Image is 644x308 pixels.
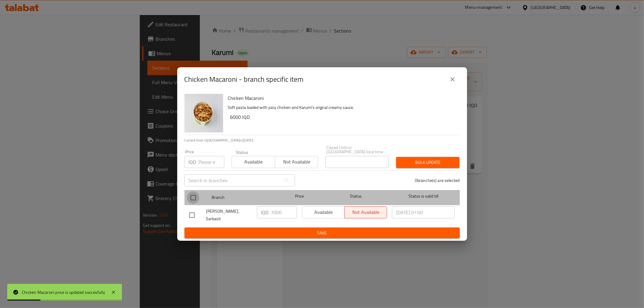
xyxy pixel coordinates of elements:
span: Bulk update [401,159,455,166]
p: IQD [189,158,196,166]
div: Chicken Macaroni price is updated succesfully [22,289,105,296]
h6: 6000 IQD [230,113,455,121]
button: Not available [275,156,318,168]
input: Search in branches [184,174,281,186]
button: Available [232,156,275,168]
span: Price [279,192,319,200]
button: close [445,72,460,87]
button: Save [184,227,460,239]
img: Chicken Macaroni [184,94,223,132]
span: Not available [277,157,316,166]
input: Please enter price [199,156,224,168]
button: Bulk update [396,157,460,168]
p: IQD [261,209,269,216]
span: Status is valid till [392,192,455,200]
span: [PERSON_NAME], Sarbasti [206,208,252,223]
span: Branch [212,194,274,201]
p: Current time in [GEOGRAPHIC_DATA] is [DATE] [184,138,460,143]
p: Soft pasta loaded with juicy chicken and Karumi's orignal creamy sauce. [228,104,455,111]
h6: Chicken Macaroni [228,94,455,102]
p: 0 branche(s) are selected [415,177,460,183]
h2: Chicken Macaroni - branch specific item [184,75,304,84]
span: Save [189,229,455,237]
span: Status [324,192,387,200]
span: Available [234,157,273,166]
input: Please enter price [271,206,297,218]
